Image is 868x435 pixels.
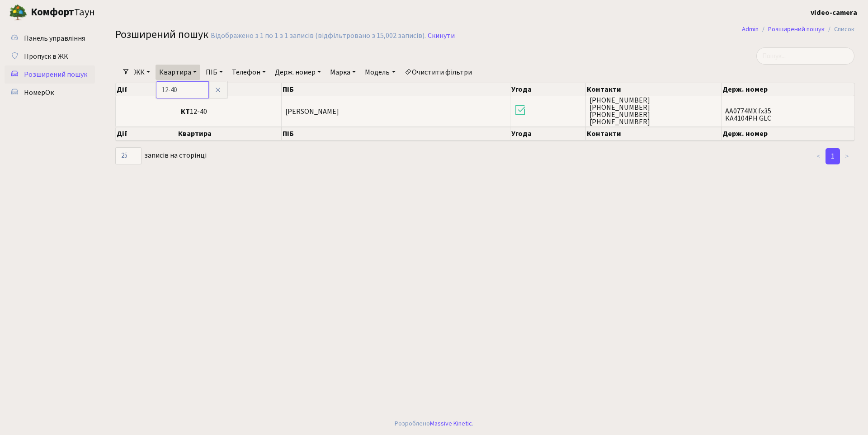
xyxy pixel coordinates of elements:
th: Держ. номер [722,83,854,96]
img: logo.png [9,4,27,22]
a: НомерОк [5,84,95,102]
span: 12-40 [181,108,278,115]
th: Контакти [586,83,722,96]
span: Розширений пошук [115,27,208,42]
li: Список [825,24,854,34]
a: video-camera [811,7,857,18]
span: Таун [31,5,95,20]
button: Переключити навігацію [113,5,136,20]
a: Квартира [156,65,200,80]
th: ПІБ [282,127,510,140]
th: Держ. номер [722,127,854,140]
th: Квартира [177,83,282,96]
th: Квартира [177,127,282,140]
span: Розширений пошук [24,70,87,80]
span: AA0774MX fx35 КА4104РН GLC [725,100,850,122]
input: Пошук... [756,47,854,65]
div: Розроблено . [395,419,473,429]
span: НомерОк [24,88,54,98]
th: ПІБ [282,83,510,96]
th: Угода [510,127,586,140]
a: 1 [826,148,840,164]
th: Контакти [586,127,722,140]
a: Очистити фільтри [401,65,476,80]
a: ЖК [131,65,154,80]
th: Угода [510,83,586,96]
b: Комфорт [31,5,74,19]
a: Massive Kinetic [430,419,472,428]
a: Пропуск в ЖК [5,47,95,65]
nav: breadcrumb [728,20,868,39]
b: video-camera [811,8,857,18]
a: Розширений пошук [5,65,95,84]
a: Марка [326,65,359,80]
span: Панель управління [24,33,85,43]
a: ПІБ [202,65,226,80]
a: Модель [361,65,399,80]
a: Панель управління [5,29,95,47]
th: Дії [116,127,177,140]
b: КТ [181,107,190,117]
a: Admin [742,24,759,34]
span: [PHONE_NUMBER] [PHONE_NUMBER] [PHONE_NUMBER] [PHONE_NUMBER] [590,97,717,126]
a: Держ. номер [271,65,325,80]
label: записів на сторінці [115,147,207,164]
a: Розширений пошук [768,24,825,34]
span: [PERSON_NAME] [285,107,339,117]
span: Пропуск в ЖК [24,51,68,61]
div: Відображено з 1 по 1 з 1 записів (відфільтровано з 15,002 записів). [211,32,426,40]
select: записів на сторінці [115,147,142,164]
a: Скинути [428,32,455,40]
a: Телефон [228,65,269,80]
th: Дії [116,83,177,96]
